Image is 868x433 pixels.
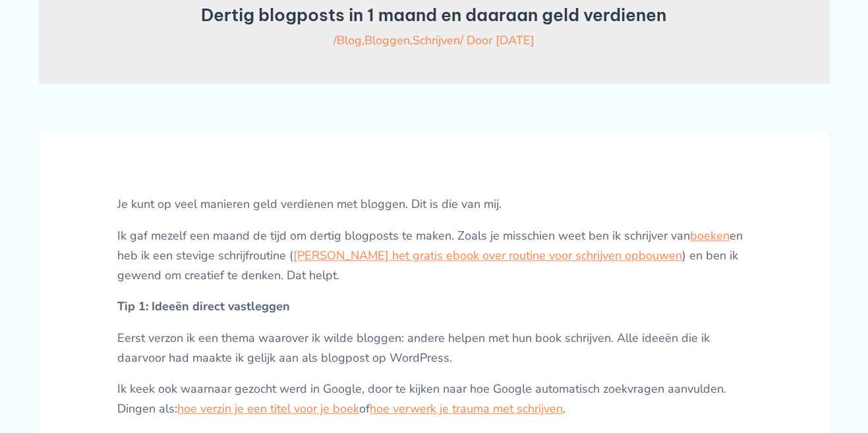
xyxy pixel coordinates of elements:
a: boeken [691,228,730,244]
a: hoe verwerk je trauma met schrijven [370,401,564,417]
h1: Dertig blogposts in 1 maand en daaraan geld verdienen [88,5,781,25]
div: / / Door [88,32,781,49]
a: Schrijven [413,32,460,48]
a: hoe verzin je een titel voor je boek [178,401,360,417]
span: , , [337,32,460,48]
p: Ik gaf mezelf een maand de tijd om dertig blogposts te maken. Zoals je misschien weet ben ik schr... [118,227,751,286]
a: Blog [337,32,362,48]
p: Je kunt op veel manieren geld verdienen met bloggen. Dit is die van mij. [118,195,751,215]
p: Eerst verzon ik een thema waarover ik wilde bloggen: andere helpen met hun book schrijven. Alle i... [118,329,751,368]
p: Ik keek ook waarnaar gezocht werd in Google, door te kijken naar hoe Google automatisch zoekvrage... [118,380,751,419]
a: [DATE] [496,32,535,48]
a: Bloggen [364,32,410,48]
strong: Tip 1: Ideeën direct vastleggen [118,299,291,315]
a: [PERSON_NAME] het gratis ebook over routine voor schrijven opbouwen [294,248,683,264]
